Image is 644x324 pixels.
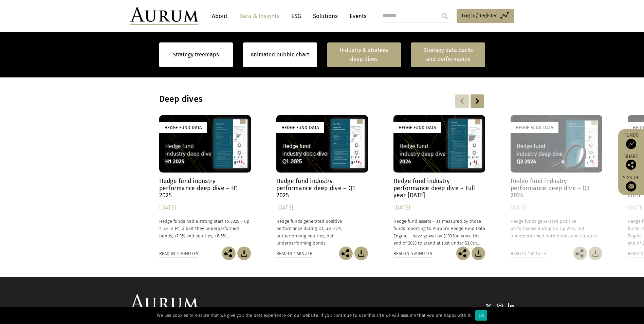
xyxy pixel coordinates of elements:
a: Events [346,10,367,22]
div: Hedge Fund Data [159,122,207,133]
a: Hedge Fund Data Hedge fund industry performance deep dive – Full year [DATE] [DATE] Hedge fund as... [393,115,485,247]
img: Download Article [472,247,485,260]
div: Read in 4 minutes [159,250,198,257]
a: About [208,10,231,22]
a: Hedge Fund Data Hedge fund industry performance deep dive – Q1 2025 [DATE] Hedge funds generated ... [276,115,368,247]
div: [DATE] [393,203,485,213]
div: Read in 1 minute [276,250,312,257]
img: Twitter icon [485,303,492,310]
img: Share this post [456,247,470,260]
h4: Hedge fund industry performance deep dive – Q3 2024 [511,178,602,199]
img: Share this post [626,160,636,170]
img: Share this post [222,247,236,260]
h4: Hedge fund industry performance deep dive – Full year [DATE] [393,178,485,199]
div: Ok [475,310,487,321]
img: Download Article [237,247,251,260]
p: Hedge funds had a strong start to 2025 – up 4.5% in H1, albeit they underperformed bonds, +7.3% a... [159,218,251,239]
div: Hedge Fund Data [393,122,441,133]
div: [DATE] [159,203,251,213]
a: Log in/Register [457,9,514,23]
a: Data & Insights [236,10,283,22]
div: Hedge Fund Data [511,122,558,133]
p: Hedge fund assets – as measured by those funds reporting to Aurum’s Hedge Fund Data Engine – have... [393,218,485,247]
img: Instagram icon [497,303,503,310]
img: Aurum Logo [130,294,198,312]
a: Strategy data packs and performance [411,42,485,67]
a: Hedge Fund Data Hedge fund industry performance deep dive – H1 2025 [DATE] Hedge funds had a stro... [159,115,251,247]
h4: Hedge fund industry performance deep dive – Q1 2025 [276,178,368,199]
div: Hedge Fund Data [276,122,324,133]
div: [DATE] [511,203,602,213]
div: Read in 1 minute [511,250,547,257]
a: Funds [622,132,641,149]
h4: Hedge fund industry performance deep dive – H1 2025 [159,178,251,199]
a: Animated bubble chart [251,50,309,59]
a: ESG [288,10,305,22]
img: Sign up to our newsletter [626,181,636,192]
a: Sign up [622,175,641,192]
a: Industry & strategy deep dives [327,42,401,67]
p: Hedge funds generated positive performance during Q1, up 0.7%, outperforming equities, but underp... [276,218,368,247]
img: Download Article [354,247,368,260]
div: Share [622,154,641,170]
a: Solutions [310,10,341,22]
img: Access Funds [626,139,636,149]
h3: Deep dives [159,94,398,104]
span: Log in/Register [462,12,497,20]
img: Share this post [339,247,353,260]
div: [DATE] [276,203,368,213]
img: Download Article [589,247,602,260]
a: Strategy treemaps [173,50,219,59]
input: Submit [438,9,452,23]
img: Linkedin icon [508,303,514,310]
p: Hedge funds generated positive performance during Q3, up 2.4%, but underperformed both bonds and ... [511,218,602,239]
img: Share this post [573,247,587,260]
div: Read in 5 minutes [393,250,432,257]
img: Aurum [130,7,198,25]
